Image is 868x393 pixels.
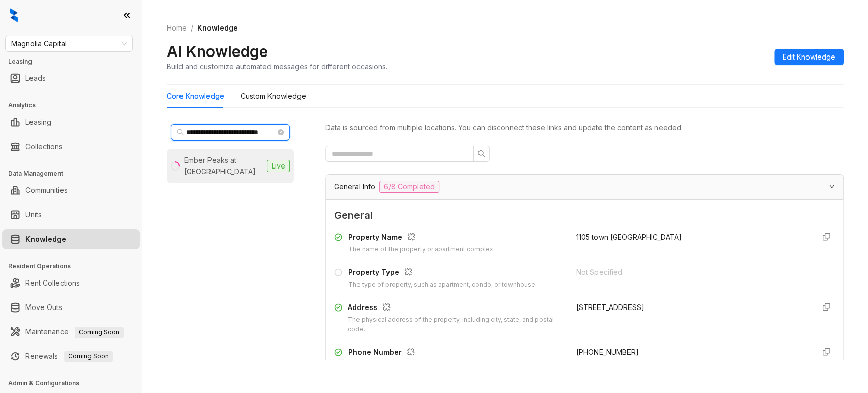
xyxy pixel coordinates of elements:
li: Maintenance [2,322,140,342]
img: logo [10,8,18,22]
div: The contact phone number for the property or leasing office. [348,360,531,370]
li: Leasing [2,112,140,132]
a: Leasing [25,112,51,132]
a: Rent Collections [25,273,80,293]
a: Collections [25,136,63,157]
div: Ember Peaks at [GEOGRAPHIC_DATA] [184,155,263,177]
a: Units [25,205,42,225]
h3: Data Management [8,169,142,178]
span: Edit Knowledge [783,51,835,63]
span: search [477,150,486,158]
div: Property Type [348,267,537,280]
h3: Resident Operations [8,262,142,271]
span: 1105 town [GEOGRAPHIC_DATA] [576,233,682,241]
span: close-circle [278,129,284,135]
div: Build and customize automated messages for different occasions. [167,61,387,72]
h2: AI Knowledge [167,42,268,61]
li: Knowledge [2,229,140,249]
a: Leads [25,68,46,89]
span: 6/8 Completed [379,181,439,193]
div: Core Knowledge [167,91,224,102]
div: Address [348,302,564,315]
li: Communities [2,180,140,201]
span: expanded [829,183,835,189]
div: General Info6/8 Completed [326,175,843,199]
div: Custom Knowledge [241,91,306,102]
div: [STREET_ADDRESS] [576,302,806,313]
h3: Admin & Configurations [8,379,142,388]
div: Not Specified [576,267,806,278]
h3: Leasing [8,57,142,66]
a: Move Outs [25,297,62,318]
li: Collections [2,136,140,157]
div: Data is sourced from multiple locations. You can disconnect these links and update the content as... [325,122,844,133]
span: Coming Soon [75,327,124,338]
div: Phone Number [348,347,531,360]
li: Move Outs [2,297,140,318]
span: search [177,129,184,136]
div: The physical address of the property, including city, state, and postal code. [348,315,564,334]
span: Live [267,160,290,172]
span: Coming Soon [64,351,113,362]
a: Communities [25,180,68,201]
div: The type of property, such as apartment, condo, or townhouse. [348,280,537,290]
a: Knowledge [25,229,66,249]
span: Magnolia Capital [11,36,127,51]
li: Leads [2,68,140,89]
a: RenewalsComing Soon [25,346,113,367]
button: Edit Knowledge [774,49,844,65]
span: Knowledge [197,23,238,32]
li: / [191,22,193,34]
span: [PHONE_NUMBER] [576,348,639,356]
li: Renewals [2,346,140,367]
div: Property Name [348,232,495,245]
a: Home [165,22,189,34]
div: The name of the property or apartment complex. [348,245,495,255]
h3: Analytics [8,101,142,110]
span: General Info [334,181,375,192]
li: Units [2,205,140,225]
li: Rent Collections [2,273,140,293]
span: General [334,208,835,223]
